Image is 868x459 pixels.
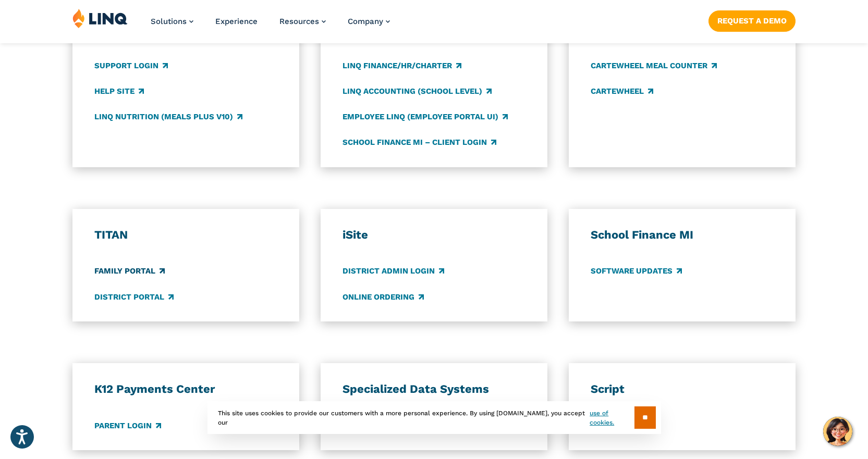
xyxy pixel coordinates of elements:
a: CARTEWHEEL [591,85,653,97]
a: LINQ Nutrition (Meals Plus v10) [94,111,242,122]
a: LINQ Finance/HR/Charter [343,60,461,71]
h3: K12 Payments Center [94,382,277,396]
nav: Button Navigation [708,8,796,31]
a: Software Updates [591,266,682,277]
a: District Portal [94,291,174,303]
a: Resources [279,17,326,26]
a: Employee LINQ (Employee Portal UI) [343,111,508,122]
h3: Script [591,382,774,396]
img: LINQ | K‑12 Software [72,8,128,28]
h3: School Finance MI [591,228,774,242]
a: use of cookies. [590,408,634,427]
a: Family Portal [94,266,165,277]
span: Resources [279,17,319,26]
h3: Specialized Data Systems [343,382,525,396]
button: Hello, have a question? Let’s chat. [823,417,852,446]
a: School Finance MI – Client Login [343,137,496,148]
a: Help Site [94,85,144,97]
span: Solutions [151,17,187,26]
h3: TITAN [94,228,277,242]
a: CARTEWHEEL Meal Counter [591,60,717,71]
a: Support Login [94,60,168,71]
nav: Primary Navigation [151,8,390,43]
div: This site uses cookies to provide our customers with a more personal experience. By using [DOMAIN... [207,401,661,434]
a: Solutions [151,17,193,26]
span: Company [348,17,383,26]
a: Company [348,17,390,26]
a: Experience [215,17,258,26]
a: Online Ordering [343,291,424,303]
a: District Admin Login [343,266,444,277]
a: Request a Demo [708,10,796,31]
h3: iSite [343,228,525,242]
a: LINQ Accounting (school level) [343,85,492,97]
